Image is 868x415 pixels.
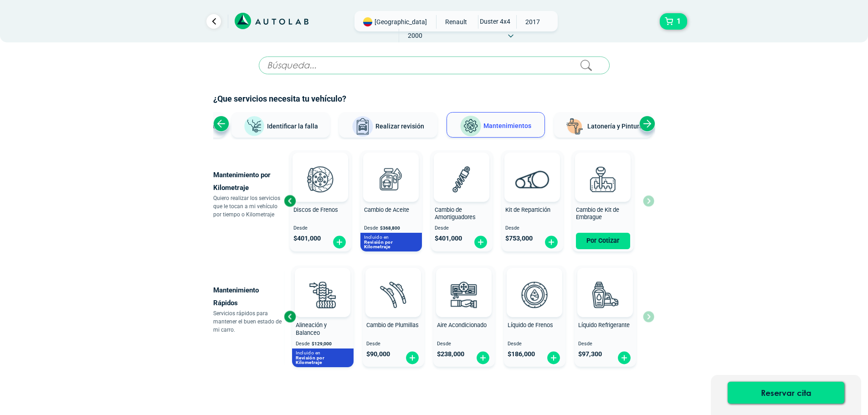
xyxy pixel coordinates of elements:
img: fi_plus-circle2.svg [405,351,420,365]
span: Cambio de Kit de Embrague [576,206,619,221]
span: Desde [437,341,491,347]
button: Reservar cita [728,382,844,404]
span: DUSTER 4X4 [478,15,511,28]
img: alineacion_y_balanceo-v3.svg [303,275,343,315]
button: Líquido Refrigerante Desde $97,300 [575,266,636,367]
img: fi_plus-circle2.svg [473,235,488,249]
img: correa_de_reparticion-v3.svg [515,170,550,188]
b: Revisión por Kilometraje [364,239,393,250]
span: Líquido de Frenos [508,322,553,328]
img: Identificar la falla [243,116,265,137]
a: Ir al paso anterior [206,14,221,29]
span: Aire Acondicionado [437,322,487,328]
span: $ 129,000 [312,341,332,346]
button: Latonería y Pintura [554,112,652,138]
img: AD0BCuuxAAAAAElFTkSuQmCC [521,270,548,297]
img: liquido_frenos-v3.svg [514,275,555,315]
img: liquido_refrigerante-v3.svg [585,275,625,315]
span: Kit de Repartición [505,206,550,213]
button: Líquido de Frenos Desde $186,000 [504,266,565,367]
button: Realizar revisión [339,112,437,138]
p: Incluido en [364,234,418,240]
img: AD0BCuuxAAAAAElFTkSuQmCC [380,270,407,297]
span: $ 90,000 [366,350,390,358]
span: 2000 [399,29,431,42]
button: Mantenimientos [447,112,545,138]
button: Alineación y Balanceo Desde $129,000 Incluido en Revisión por Kilometraje [292,266,354,367]
p: Quiero realizar los servicios que le tocan a mi vehículo por tiempo o Kilometraje [213,194,284,219]
span: Desde [366,341,421,347]
div: Next slide [639,116,655,132]
img: Mantenimientos [460,115,482,137]
span: Desde [296,341,310,347]
span: Cambio de Plumillas [366,322,419,328]
button: Identificar la falla [231,112,330,138]
span: Discos de Frenos [293,206,338,213]
span: Mantenimientos [483,122,531,129]
button: Por Cotizar [576,233,630,249]
img: amortiguadores-v3.svg [442,159,482,199]
img: AD0BCuuxAAAAAElFTkSuQmCC [309,270,336,297]
img: AD0BCuuxAAAAAElFTkSuQmCC [591,270,619,297]
span: $ 186,000 [508,350,535,358]
img: fi_plus-circle2.svg [546,351,561,365]
img: AD0BCuuxAAAAAElFTkSuQmCC [307,154,334,182]
button: Cambio de Aceite Desde $368,800 Incluido en Revisión por Kilometraje [360,150,422,251]
span: $ 238,000 [437,350,464,358]
input: Búsqueda... [259,56,610,74]
span: Desde [578,341,632,347]
img: plumillas-v3.svg [373,275,413,315]
span: Identificar la falla [267,122,318,129]
span: Latonería y Pintura [587,123,643,130]
span: 2017 [517,15,549,29]
img: fi_plus-circle2.svg [476,351,490,365]
img: AD0BCuuxAAAAAElFTkSuQmCC [377,154,405,182]
img: AD0BCuuxAAAAAElFTkSuQmCC [450,270,478,297]
span: Desde [364,225,378,231]
span: Realizar revisión [375,123,424,130]
img: fi_plus-circle2.svg [617,351,632,365]
span: Desde [293,225,348,231]
span: RENAULT [440,15,473,29]
img: Realizar revisión [352,116,374,138]
img: fi_plus-circle2.svg [544,235,559,249]
span: 1 [674,14,683,29]
h2: ¿Que servicios necesita tu vehículo? [213,93,655,105]
img: AD0BCuuxAAAAAElFTkSuQmCC [448,154,475,182]
span: Cambio de Amortiguadores [435,206,476,221]
span: Líquido Refrigerante [578,322,630,328]
span: Cambio de Aceite [364,206,409,213]
button: Aire Acondicionado Desde $238,000 [433,266,495,367]
span: Desde [508,341,562,347]
span: Desde [505,225,560,231]
b: Revisión por Kilometraje [296,355,325,365]
span: $ 401,000 [435,235,462,242]
p: Mantenimiento por Kilometraje [213,169,284,194]
p: Servicios rápidos para mantener el buen estado de mi carro. [213,309,284,334]
p: Incluido en [296,350,350,356]
span: $ 753,000 [505,235,533,242]
span: [GEOGRAPHIC_DATA] [375,17,427,26]
button: Cambio de Plumillas Desde $90,000 [363,266,424,367]
p: Mantenimiento Rápidos [213,284,284,309]
img: fi_plus-circle2.svg [332,235,347,249]
span: Alineación y Balanceo [296,322,327,336]
img: AD0BCuuxAAAAAElFTkSuQmCC [519,154,546,182]
img: cambio_de_aceite-v3.svg [371,159,411,199]
img: frenos2-v3.svg [300,159,340,199]
div: Previous slide [213,116,229,132]
span: $ 97,300 [578,350,602,358]
img: Flag of COLOMBIA [363,17,372,26]
img: kit_de_embrague-v3.svg [583,159,623,199]
img: aire_acondicionado-v3.svg [444,275,484,315]
span: $ 401,000 [293,235,321,242]
button: Discos de Frenos Desde $401,000 [290,150,351,251]
img: AD0BCuuxAAAAAElFTkSuQmCC [589,154,616,182]
span: $ 368,800 [380,225,400,231]
img: Latonería y Pintura [564,116,586,138]
div: Previous slide [283,310,297,323]
span: Desde [435,225,489,231]
button: Kit de Repartición Desde $753,000 [502,150,563,251]
button: Cambio de Kit de Embrague Por Cotizar [572,150,634,251]
button: Cambio de Amortiguadores Desde $401,000 [431,150,493,251]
